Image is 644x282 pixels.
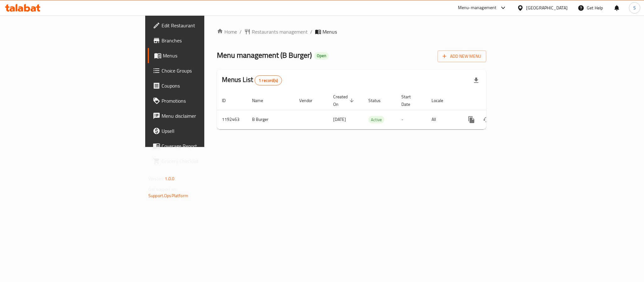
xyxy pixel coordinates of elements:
[464,112,479,127] button: more
[255,78,282,84] span: 1 record(s)
[459,91,529,110] th: Actions
[148,108,253,123] a: Menu disclaimer
[314,53,329,58] span: Open
[252,97,271,104] span: Name
[148,175,164,183] span: Version:
[401,93,419,108] span: Start Date
[148,48,253,63] a: Menus
[162,67,248,74] span: Choice Groups
[396,110,427,129] td: -
[148,33,253,48] a: Branches
[255,75,282,85] div: Total records count
[438,51,486,62] button: Add New Menu
[162,82,248,89] span: Coupons
[222,97,234,104] span: ID
[148,63,253,78] a: Choice Groups
[162,142,248,150] span: Coverage Report
[148,93,253,108] a: Promotions
[322,28,337,35] span: Menus
[244,28,308,35] a: Restaurants management
[217,91,529,129] table: enhanced table
[469,73,484,88] div: Export file
[443,52,481,60] span: Add New Menu
[162,37,248,44] span: Branches
[217,28,486,35] nav: breadcrumb
[148,18,253,33] a: Edit Restaurant
[148,123,253,138] a: Upsell
[252,28,308,35] span: Restaurants management
[427,110,459,129] td: All
[162,112,248,120] span: Menu disclaimer
[222,75,282,85] h2: Menus List
[148,138,253,154] a: Coverage Report
[479,112,494,127] button: Change Status
[162,22,248,29] span: Edit Restaurant
[368,97,389,104] span: Status
[162,157,248,165] span: Grocery Checklist
[148,192,188,200] a: Support.OpsPlatform
[165,175,174,183] span: 1.0.0
[458,4,497,12] div: Menu-management
[148,185,177,193] span: Get support on:
[368,116,384,123] span: Active
[163,52,248,59] span: Menus
[526,4,568,11] div: [GEOGRAPHIC_DATA]
[162,97,248,105] span: Promotions
[299,97,321,104] span: Vendor
[368,116,384,123] div: Active
[217,48,312,62] span: Menu management ( B Burger )
[633,4,636,11] span: S
[162,127,248,135] span: Upsell
[432,97,451,104] span: Locale
[148,78,253,93] a: Coupons
[333,93,356,108] span: Created On
[314,52,329,60] div: Open
[333,115,346,123] span: [DATE]
[247,110,294,129] td: B Burger
[310,28,312,35] li: /
[148,154,253,169] a: Grocery Checklist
